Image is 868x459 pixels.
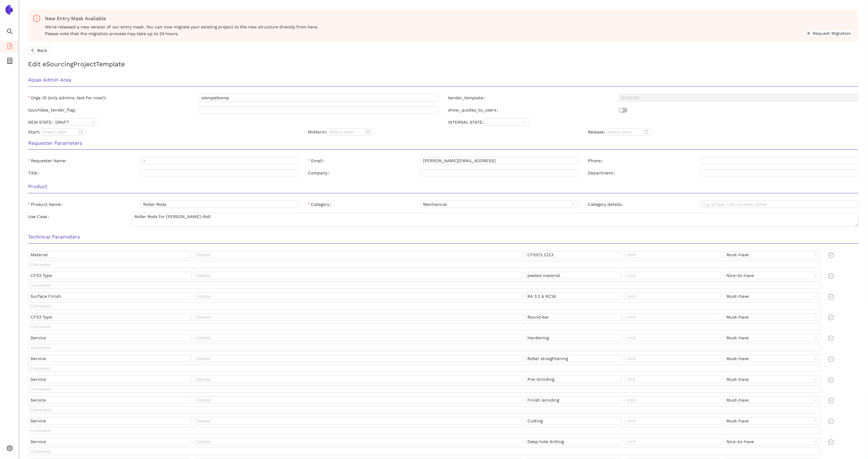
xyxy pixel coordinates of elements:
[37,47,47,54] span: Back
[28,293,191,300] input: Name
[726,272,819,279] span: Nice-to-have
[804,30,853,37] button: arrow-rightRequest Migration
[828,273,834,279] span: minus-circle
[28,106,79,114] label: touchless_tender_flag
[448,106,501,114] label: show_quotes_to_users
[421,169,578,177] input: Company
[194,251,523,258] input: Details
[443,118,863,126] div: INTERNAL STATE:
[726,376,819,383] span: Must-have
[4,5,14,15] img: Logo
[448,94,487,101] label: tender_template
[28,251,191,258] input: Name
[525,355,622,362] input: Value
[624,438,722,445] input: Unit
[55,119,96,126] span: DRAFT
[28,76,858,84] h3: Alpas Admin Area
[28,213,51,220] label: Use Case
[588,157,606,164] label: Phone
[141,169,298,177] input: Title
[624,272,722,279] input: Unit
[33,15,40,22] span: info-circle
[28,344,821,351] input: Comment
[588,169,618,177] label: Department
[828,294,834,300] span: minus-circle
[828,439,834,445] span: minus-circle
[23,128,303,136] div: Start:
[28,406,821,413] input: Comment
[194,376,523,383] input: Details
[45,15,853,22] div: New Entry Mask Available
[28,201,65,208] label: Product Name
[28,417,191,424] input: Name
[28,396,191,404] input: Name
[199,106,438,114] input: touchless_tender_flag
[28,438,191,445] input: Name
[701,201,858,208] input: Category details
[726,397,819,403] span: Must-have
[619,108,627,113] button: show_quotes_to_users
[624,417,722,424] input: Unit
[828,253,834,258] span: minus-circle
[726,438,819,445] span: Nice-to-have
[525,396,622,404] input: Value
[194,272,523,279] input: Details
[308,201,333,208] label: Category
[421,157,578,164] input: Email
[28,59,858,69] h2: Edit eSourcing Project Template
[624,355,722,362] input: Unit
[23,118,443,126] div: NEW STATE:
[726,314,819,320] span: Must-have
[525,438,622,445] input: Value
[624,334,722,341] input: Unit
[583,128,863,136] div: Release:
[199,94,438,101] input: Orga-ID (only admins, text for now!)
[28,376,191,383] input: Name
[525,251,622,258] input: Value
[28,385,821,393] input: Comment
[28,323,821,330] input: Comment
[726,293,819,300] span: Must-have
[624,396,722,404] input: Unit
[7,443,13,455] span: setting
[28,139,858,147] h3: Requester Parameters
[701,169,858,177] input: Department
[828,398,834,403] span: minus-circle
[624,376,722,383] input: Unit
[7,26,13,38] span: search
[194,313,523,321] input: Details
[608,129,643,135] input: Select date
[525,417,622,424] input: Value
[624,251,722,258] input: Unit
[28,282,821,289] input: Comment
[28,261,821,268] input: Comment
[28,334,191,341] input: Name
[329,129,364,135] input: Select date
[132,213,858,227] textarea: Use Case
[624,313,722,321] input: Unit
[525,376,622,383] input: Value
[619,94,858,101] input: tender_template
[194,293,523,300] input: Details
[28,302,821,310] input: Comment
[588,201,626,208] label: Category details
[28,47,50,54] button: leftBack
[194,334,523,341] input: Details
[525,293,622,300] input: Value
[828,377,834,383] span: minus-circle
[194,396,523,404] input: Details
[28,94,109,101] label: Orga-ID (only admins, text for now!)
[194,417,523,424] input: Details
[726,355,819,362] span: Must-have
[194,355,523,362] input: Details
[42,129,78,135] input: Select date
[141,201,298,208] input: Product Name
[726,417,819,424] span: Must-have
[525,334,622,341] input: Value
[624,293,722,300] input: Unit
[28,313,191,321] input: Name
[828,419,834,424] span: minus-circle
[141,157,298,164] input: Requester Name
[828,315,834,320] span: minus-circle
[828,336,834,341] span: minus-circle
